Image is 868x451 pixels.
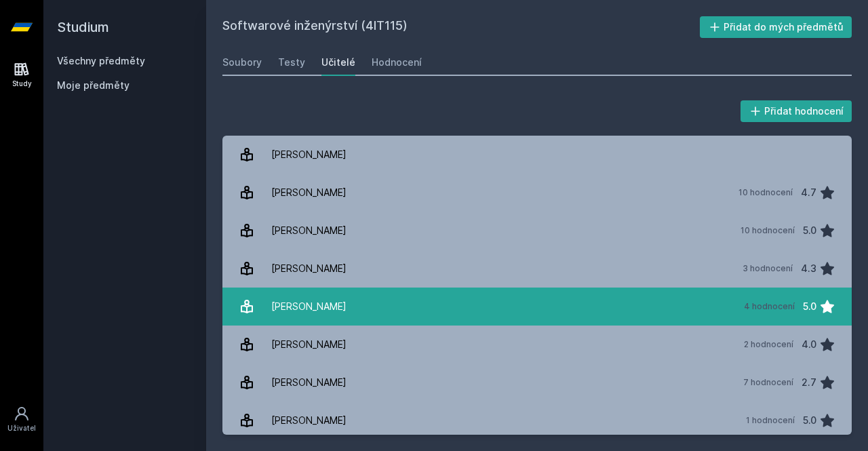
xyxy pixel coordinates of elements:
div: 2.7 [802,369,816,396]
h2: Softwarové inženýrství (4IT115) [222,16,700,38]
div: 10 hodnocení [741,225,795,236]
div: [PERSON_NAME] [271,407,347,434]
div: 4.3 [801,255,816,282]
div: 5.0 [803,293,816,320]
div: Testy [278,56,305,69]
div: 5.0 [803,217,816,244]
div: 2 hodnocení [744,339,793,350]
div: Učitelé [321,56,355,69]
div: [PERSON_NAME] [271,179,347,206]
div: 3 hodnocení [743,263,793,274]
a: [PERSON_NAME] 4 hodnocení 5.0 [222,288,852,326]
div: 1 hodnocení [746,415,795,426]
div: [PERSON_NAME] [271,141,347,168]
a: [PERSON_NAME] 1 hodnocení 5.0 [222,401,852,439]
span: Moje předměty [57,79,130,92]
div: 5.0 [803,407,816,434]
div: 4 hodnocení [744,301,795,312]
div: [PERSON_NAME] [271,217,347,244]
div: Study [12,79,32,89]
a: Soubory [222,49,262,76]
div: [PERSON_NAME] [271,293,347,320]
div: 7 hodnocení [743,377,793,388]
div: 4.7 [801,179,816,206]
a: [PERSON_NAME] 7 hodnocení 2.7 [222,364,852,401]
div: [PERSON_NAME] [271,369,347,396]
a: [PERSON_NAME] [222,136,852,174]
a: Hodnocení [372,49,422,76]
div: [PERSON_NAME] [271,331,347,358]
a: [PERSON_NAME] 3 hodnocení 4.3 [222,250,852,288]
a: Všechny předměty [57,55,145,66]
div: 10 hodnocení [738,187,793,198]
div: 4.0 [802,331,816,358]
a: [PERSON_NAME] 10 hodnocení 5.0 [222,212,852,250]
div: [PERSON_NAME] [271,255,347,282]
button: Přidat do mých předmětů [700,16,852,38]
a: [PERSON_NAME] 2 hodnocení 4.0 [222,326,852,364]
button: Přidat hodnocení [741,100,852,122]
a: Testy [278,49,305,76]
div: Soubory [222,56,262,69]
div: Uživatel [7,423,36,433]
a: Učitelé [321,49,355,76]
a: [PERSON_NAME] 10 hodnocení 4.7 [222,174,852,212]
a: Study [3,54,41,96]
a: Uživatel [3,399,41,440]
div: Hodnocení [372,56,422,69]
